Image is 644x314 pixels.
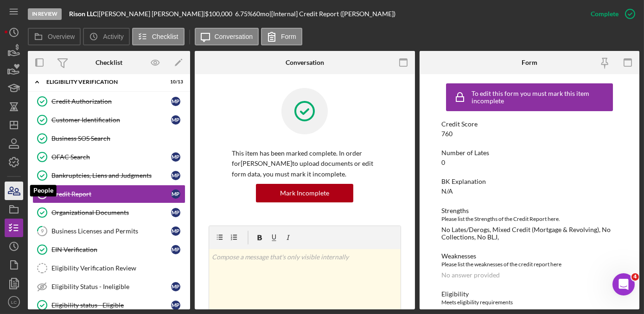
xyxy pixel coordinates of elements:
[51,153,171,161] div: OFAC Search
[51,116,171,124] div: Customer Identification
[441,120,618,128] div: Credit Score
[103,33,123,40] label: Activity
[19,172,155,182] div: Pipeline and Forecast View
[171,301,180,310] div: M P
[171,115,180,125] div: M P
[522,59,537,66] div: Form
[124,220,185,257] button: Help
[32,203,185,222] a: Organizational DocumentsMP
[171,208,180,217] div: M P
[51,135,185,142] div: Business SOS Search
[591,5,618,23] div: Complete
[117,15,135,33] img: Profile image for Christina
[441,271,500,279] div: No answer provided
[13,202,172,220] div: Personal Profile Form
[171,97,180,106] div: M P
[32,222,185,240] a: 9Business Licenses and PermitsMP
[32,148,185,166] a: OFAC SearchMP
[256,184,353,202] button: Mark Incomplete
[235,10,253,18] div: 6.75 %
[99,10,205,18] div: [PERSON_NAME] [PERSON_NAME] |
[51,209,171,216] div: Organizational Documents
[132,28,185,45] button: Checklist
[51,190,171,198] div: Credit Report
[51,283,171,290] div: Eligibility Status - Ineligible
[19,155,155,164] div: Update Permissions Settings
[159,15,176,31] div: Close
[280,184,329,202] div: Mark Incomplete
[261,28,302,45] button: Form
[171,189,180,199] div: M P
[19,18,33,32] img: logo
[13,151,172,168] div: Update Permissions Settings
[32,111,185,129] a: Customer IdentificationMP
[51,246,171,253] div: EIN Verification
[51,98,171,105] div: Credit Authorization
[281,33,296,40] label: Form
[171,152,180,162] div: M P
[77,243,109,249] span: Messages
[20,243,41,249] span: Home
[51,227,171,235] div: Business Licenses and Permits
[13,129,172,147] button: Search for help
[51,301,171,309] div: Eligibility status - Eligible
[28,28,81,45] button: Overview
[46,79,160,85] div: Eligibility Verification
[13,185,172,202] div: Archive a Project
[32,129,185,148] a: Business SOS Search
[441,252,618,260] div: Weaknesses
[195,28,259,45] button: Conversation
[215,33,253,40] label: Conversation
[166,79,183,85] div: 10 / 13
[134,15,153,33] img: Profile image for Allison
[32,259,185,277] a: Eligibility Verification Review
[472,90,611,105] div: To edit this form you must mark this item incomplete
[32,240,185,259] a: EIN VerificationMP
[441,207,618,214] div: Strengths
[441,188,453,195] div: N/A
[171,282,180,291] div: M P
[232,148,378,179] p: This item has been marked complete. In order for [PERSON_NAME] to upload documents or edit form d...
[441,149,618,157] div: Number of Lates
[581,5,639,23] button: Complete
[51,172,171,179] div: Bankruptcies, Liens and Judgments
[5,293,23,311] button: LC
[441,226,618,241] div: No Lates/Derogs, Mixed Credit (Mortgage & Revolving), No Collections, No BLJ,
[286,59,324,66] div: Conversation
[41,228,44,234] tspan: 9
[441,159,445,166] div: 0
[631,273,639,281] span: 4
[171,245,180,254] div: M P
[48,33,75,40] label: Overview
[11,300,17,305] text: LC
[171,171,180,180] div: M P
[269,10,395,18] div: | [Internal] Credit Report ([PERSON_NAME])
[253,10,269,18] div: 60 mo
[32,185,185,203] a: Credit ReportMP
[152,33,179,40] label: Checklist
[19,97,167,113] p: How can we help?
[19,66,167,97] p: Hi [PERSON_NAME] 👋
[441,130,453,138] div: 760
[62,220,123,257] button: Messages
[69,10,97,18] b: Rison LLC
[612,273,635,295] iframe: Intercom live chat
[441,178,618,185] div: BK Explanation
[51,264,185,272] div: Eligibility Verification Review
[19,133,75,143] span: Search for help
[171,226,180,236] div: M P
[441,298,618,307] div: Meets eligibility requirements
[13,168,172,185] div: Pipeline and Forecast View
[83,28,129,45] button: Activity
[441,214,618,224] div: Please list the Strengths of the Credit Report here.
[441,290,618,298] div: Eligibility
[441,260,618,269] div: Please list the weaknesses of the credit report here
[32,277,185,296] a: Eligibility Status - IneligibleMP
[19,206,155,216] div: Personal Profile Form
[19,189,155,199] div: Archive a Project
[205,10,232,18] span: $100,000
[147,243,162,249] span: Help
[69,10,99,18] div: |
[28,8,62,20] div: In Review
[32,92,185,111] a: Credit AuthorizationMP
